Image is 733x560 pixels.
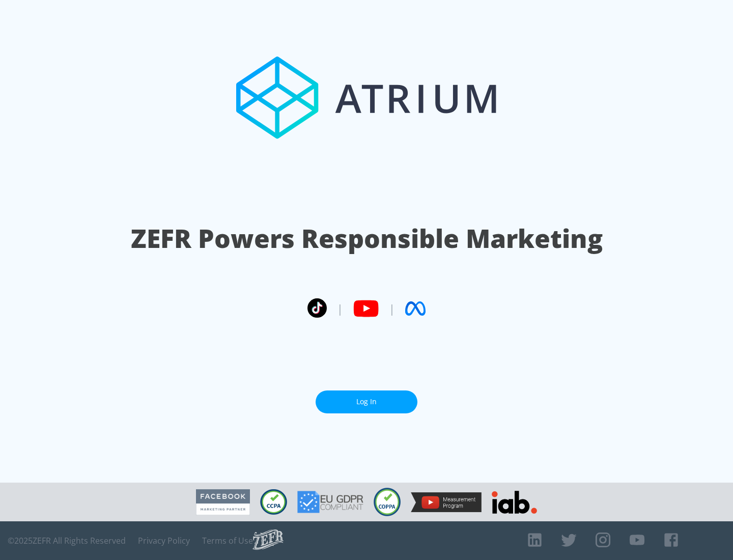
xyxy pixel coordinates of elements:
span: © 2025 ZEFR All Rights Reserved [8,536,126,546]
a: Log In [316,390,417,413]
span: | [389,301,395,316]
a: Privacy Policy [138,536,190,546]
a: Terms of Use [202,536,253,546]
h1: ZEFR Powers Responsible Marketing [131,221,603,256]
img: IAB [492,491,537,514]
img: Facebook Marketing Partner [196,489,250,515]
img: GDPR Compliant [297,491,363,513]
span: | [337,301,343,316]
img: COPPA Compliant [374,488,401,516]
img: YouTube Measurement Program [411,492,482,512]
img: CCPA Compliant [260,489,287,515]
